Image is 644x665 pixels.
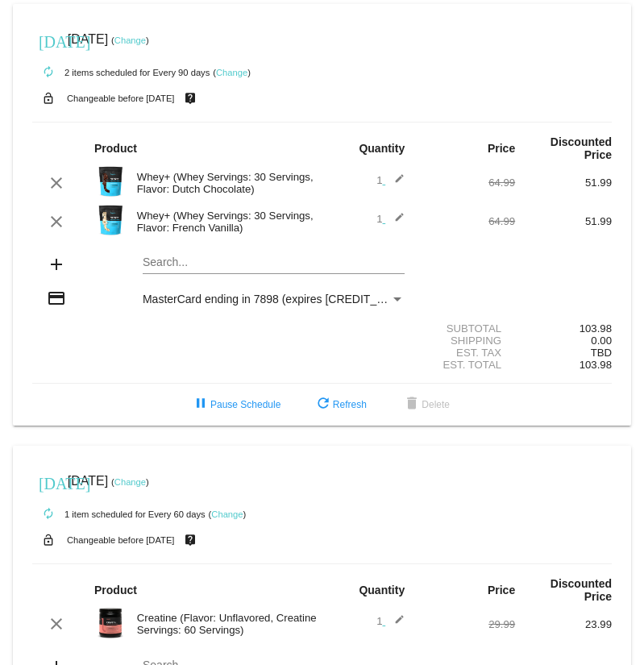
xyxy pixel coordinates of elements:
a: Change [216,68,247,77]
small: ( ) [213,68,251,77]
small: Changeable before [DATE] [67,535,175,545]
button: Delete [389,390,463,419]
div: 103.98 [515,322,612,335]
a: Change [114,35,146,45]
mat-icon: clear [47,173,66,193]
strong: Price [488,584,515,596]
span: 1 [376,174,405,186]
mat-icon: edit [385,173,405,193]
button: Pause Schedule [178,390,293,419]
mat-icon: add [47,255,66,274]
strong: Quantity [359,142,405,155]
img: Image-1-Carousel-Whey-2lb-Vanilla-no-badge-Transp.png [94,204,127,236]
mat-icon: edit [385,614,405,634]
small: Changeable before [DATE] [67,94,175,103]
span: 0.00 [591,335,612,347]
mat-select: Payment Method [143,293,405,305]
span: 1 [376,213,405,225]
mat-icon: lock_open [39,530,58,551]
span: 103.98 [580,359,612,371]
mat-icon: clear [47,614,66,634]
input: Search... [143,256,405,269]
span: 1 [376,615,405,627]
span: MasterCard ending in 7898 (expires [CREDIT_CARD_DATA]) [143,293,451,305]
mat-icon: lock_open [39,88,58,109]
span: Refresh [314,399,367,410]
button: Refresh [301,390,380,419]
div: 64.99 [418,177,515,189]
mat-icon: pause [191,395,210,414]
strong: Product [94,584,137,596]
small: 1 item scheduled for Every 60 days [32,509,206,519]
mat-icon: delete [402,395,422,414]
div: Shipping [418,335,515,347]
strong: Quantity [359,584,405,596]
span: Delete [402,399,450,410]
mat-icon: credit_card [47,289,66,308]
strong: Price [488,142,515,155]
div: Creatine (Flavor: Unflavored, Creatine Servings: 60 Servings) [129,612,322,636]
div: Whey+ (Whey Servings: 30 Servings, Flavor: French Vanilla) [129,210,322,234]
mat-icon: refresh [314,395,333,414]
small: 2 items scheduled for Every 90 days [32,68,210,77]
strong: Discounted Price [551,135,612,161]
mat-icon: live_help [181,88,200,109]
div: Est. Total [418,359,515,371]
small: ( ) [209,509,247,519]
div: 51.99 [515,215,612,227]
div: 23.99 [515,618,612,630]
strong: Discounted Price [551,577,612,603]
small: ( ) [111,477,149,487]
span: Pause Schedule [191,399,280,410]
a: Change [211,509,243,519]
mat-icon: autorenew [39,63,58,82]
strong: Product [94,142,137,155]
mat-icon: autorenew [39,505,58,524]
small: ( ) [111,35,149,45]
div: 51.99 [515,177,612,189]
a: Change [114,477,146,487]
div: Whey+ (Whey Servings: 30 Servings, Flavor: Dutch Chocolate) [129,171,322,195]
span: TBD [591,347,612,359]
div: 29.99 [418,618,515,630]
img: Image-1-Carousel-Creatine-60S-1000x1000-Transp.png [94,607,127,639]
mat-icon: [DATE] [39,472,58,492]
div: Est. Tax [418,347,515,359]
div: 64.99 [418,215,515,227]
mat-icon: live_help [181,530,200,551]
div: Subtotal [418,322,515,335]
img: Image-1-Carousel-Whey-2lb-Dutch-Chocolate-no-badge-Transp.png [94,165,127,197]
mat-icon: [DATE] [39,31,58,50]
mat-icon: clear [47,212,66,231]
mat-icon: edit [385,212,405,231]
